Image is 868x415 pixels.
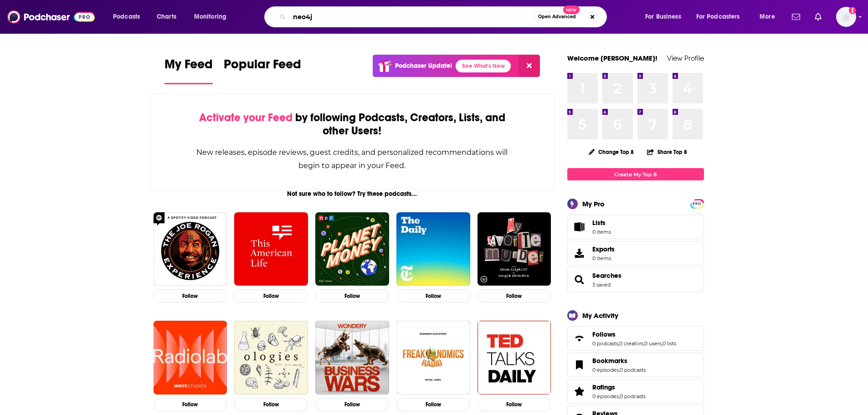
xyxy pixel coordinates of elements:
[234,212,308,286] img: This American Life
[643,340,644,347] span: ,
[570,220,589,233] span: Lists
[164,56,213,84] a: My Feed
[478,289,551,302] button: Follow
[567,326,704,351] span: Follows
[592,383,646,391] a: Ratings
[692,200,703,207] span: PRO
[224,56,301,77] span: Popular Feed
[567,168,704,180] a: Create My Top 8
[570,332,589,345] a: Follows
[199,111,293,124] span: Activate your Feed
[592,229,611,235] span: 0 items
[538,15,576,19] span: Open Advanced
[618,340,619,347] span: ,
[107,10,152,24] button: open menu
[592,255,615,261] span: 0 items
[396,212,470,286] img: The Daily
[234,321,308,395] img: Ologies with Alie Ward
[663,340,676,347] a: 0 lists
[592,357,627,365] span: Bookmarks
[849,7,856,14] svg: Add a profile image
[150,190,555,198] div: Not sure who to follow? Try these podcasts...
[567,353,704,377] span: Bookmarks
[478,321,551,395] img: TED Talks Daily
[592,383,615,391] span: Ratings
[570,247,589,260] span: Exports
[164,56,213,77] span: My Feed
[583,146,640,158] button: Change Top 8
[154,289,227,302] button: Follow
[619,367,620,373] span: ,
[592,245,615,253] span: Exports
[592,367,619,373] a: 0 episodes
[582,200,605,208] div: My Pro
[563,5,580,14] span: New
[592,330,616,338] span: Follows
[570,385,589,398] a: Ratings
[667,54,704,62] a: View Profile
[567,267,704,292] span: Searches
[592,272,621,280] a: Searches
[570,359,589,371] a: Bookmarks
[154,321,227,395] img: Radiolab
[592,219,611,227] span: Lists
[567,215,704,239] a: Lists
[396,321,470,395] img: Freakonomics Radio
[592,330,676,338] a: Follows
[760,10,775,23] span: More
[315,321,389,395] img: Business Wars
[315,212,389,286] img: Planet Money
[534,11,580,22] button: Open AdvancedNew
[567,54,657,62] a: Welcome [PERSON_NAME]!
[592,219,606,227] span: Lists
[662,340,663,347] span: ,
[836,7,856,27] img: User Profile
[567,241,704,266] a: Exports
[478,212,551,286] img: My Favorite Murder with Karen Kilgariff and Georgia Hardstark
[194,10,226,23] span: Monitoring
[592,357,646,365] a: Bookmarks
[592,282,611,288] a: 3 saved
[113,10,140,23] span: Podcasts
[836,7,856,27] span: Logged in as carolinejames
[753,10,786,24] button: open menu
[157,10,176,23] span: Charts
[582,311,618,320] div: My Activity
[154,212,227,286] img: The Joe Rogan Experience
[289,10,534,24] input: Search podcasts, credits, & more...
[396,398,470,411] button: Follow
[696,10,740,23] span: For Podcasters
[315,398,389,411] button: Follow
[478,398,551,411] button: Follow
[788,9,804,25] a: Show notifications dropdown
[151,10,182,24] a: Charts
[196,111,509,138] div: by following Podcasts, Creators, Lists, and other Users!
[619,340,643,347] a: 0 creators
[234,398,308,411] button: Follow
[456,60,511,72] a: See What's New
[396,289,470,302] button: Follow
[620,367,646,373] a: 0 podcasts
[645,10,681,23] span: For Business
[224,56,301,84] a: Popular Feed
[315,289,389,302] button: Follow
[692,200,703,207] a: PRO
[639,10,693,24] button: open menu
[592,393,619,400] a: 0 episodes
[196,146,509,172] div: New releases, episode reviews, guest credits, and personalized recommendations will begin to appe...
[619,393,620,400] span: ,
[690,10,753,24] button: open menu
[395,62,452,70] p: Podchaser Update!
[620,393,646,400] a: 0 podcasts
